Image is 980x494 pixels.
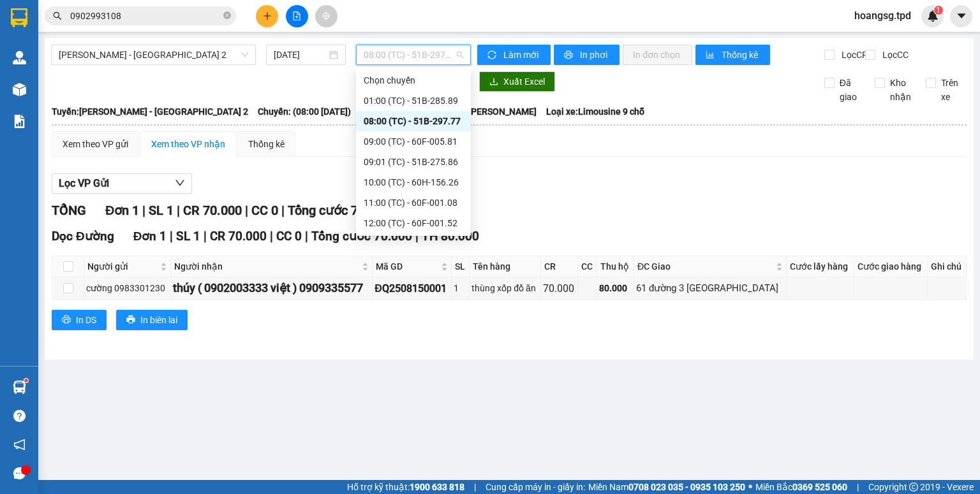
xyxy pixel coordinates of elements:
[452,256,470,277] th: SL
[286,5,308,27] button: file-add
[628,482,745,492] strong: 0708 023 035 - 0935 103 250
[256,5,278,27] button: plus
[588,480,745,494] span: Miền Nam
[13,467,26,479] span: message
[270,229,273,243] span: |
[376,259,438,273] span: Mã GD
[151,137,225,151] div: Xem theo VP nhận
[695,45,770,65] button: bar-chartThống kê
[364,45,464,64] span: 08:00 (TC) - 51B-297.77
[489,77,498,87] span: download
[315,5,338,27] button: aim
[263,11,272,20] span: plus
[11,8,27,27] img: logo-vxr
[13,83,26,96] img: warehouse-icon
[223,10,231,22] span: close-circle
[281,203,285,218] span: |
[936,76,967,104] span: Trên xe
[13,51,26,64] img: warehouse-icon
[503,75,545,89] span: Xuất Excel
[364,114,463,128] div: 08:00 (TC) - 51B-297.77
[170,229,173,243] span: |
[311,229,412,243] span: Tổng cước 70.000
[936,6,940,15] span: 1
[76,313,96,327] span: In DS
[471,281,538,295] div: thùng xốp đồ ăn
[748,484,752,490] span: ⚪️
[13,439,26,451] span: notification
[126,315,135,325] span: printer
[854,256,928,277] th: Cước giao hàng
[356,70,471,91] div: Chọn chuyến
[364,196,463,210] div: 11:00 (TC) - 60F-001.08
[62,315,71,325] span: printer
[70,9,221,23] input: Tìm tên, số ĐT hoặc mã đơn
[479,71,555,92] button: downloadXuất Excel
[364,216,463,230] div: 12:00 (TC) - 60F-001.52
[934,6,943,15] sup: 1
[140,313,177,327] span: In biên lai
[248,137,285,151] div: Thống kê
[454,281,467,295] div: 1
[86,281,168,295] div: cường 0983301230
[857,480,859,494] span: |
[173,279,370,297] div: thúy ( 0902003333 việt ) 0909335577
[251,203,278,218] span: CC 0
[877,48,910,62] span: Lọc CC
[177,203,180,218] span: |
[13,410,26,422] span: question-circle
[24,379,28,382] sup: 1
[142,203,145,218] span: |
[364,155,463,169] div: 09:01 (TC) - 51B-275.86
[474,480,476,494] span: |
[210,229,267,243] span: CR 70.000
[580,48,609,62] span: In phơi
[183,203,242,218] span: CR 70.000
[554,45,620,65] button: printerIn phơi
[623,45,692,65] button: In đơn chọn
[347,480,464,494] span: Hỗ trợ kỹ thuật:
[787,256,854,277] th: Cước lấy hàng
[176,229,200,243] span: SL 1
[950,5,972,27] button: caret-down
[844,8,921,24] span: hoangsg.tpd
[133,229,167,243] span: Đơn 1
[636,281,784,296] div: 61 đường 3 [GEOGRAPHIC_DATA]
[288,203,390,218] span: Tổng cước 70.000
[105,203,139,218] span: Đơn 1
[364,175,463,189] div: 10:00 (TC) - 60H-156.26
[52,173,192,194] button: Lọc VP Gửi
[305,229,308,243] span: |
[245,203,248,218] span: |
[792,482,847,492] strong: 0369 525 060
[541,256,578,277] th: CR
[13,381,26,394] img: warehouse-icon
[364,134,463,149] div: 09:00 (TC) - 60F-005.81
[486,480,585,494] span: Cung cấp máy in - giấy in:
[53,11,62,20] span: search
[442,105,537,119] span: Tài xế: [PERSON_NAME]
[564,50,575,61] span: printer
[364,73,463,87] div: Chọn chuyến
[52,229,114,243] span: Dọc Đường
[375,280,449,296] div: ĐQ2508150001
[373,277,452,300] td: ĐQ2508150001
[364,94,463,108] div: 01:00 (TC) - 51B-285.89
[909,483,918,491] span: copyright
[722,48,760,62] span: Thống kê
[322,11,330,20] span: aim
[578,256,597,277] th: CC
[927,10,939,22] img: icon-new-feature
[415,229,419,243] span: |
[885,76,916,104] span: Kho nhận
[410,482,464,492] strong: 1900 633 818
[546,105,644,119] span: Loại xe: Limousine 9 chỗ
[87,259,158,273] span: Người gửi
[543,280,575,296] div: 70.000
[755,480,847,494] span: Miền Bắc
[13,115,26,128] img: solution-icon
[477,45,551,65] button: syncLàm mới
[204,229,207,243] span: |
[706,50,716,61] span: bar-chart
[52,203,86,218] span: TỔNG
